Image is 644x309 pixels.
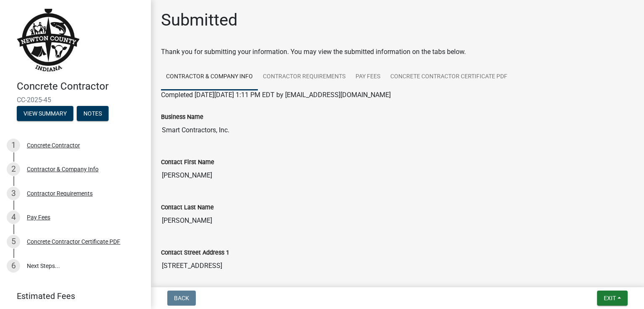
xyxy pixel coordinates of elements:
div: Thank you for submitting your information. You may view the submitted information on the tabs below. [161,47,634,57]
h4: Concrete Contractor [17,80,144,93]
span: CC-2025-45 [17,96,134,104]
button: Exit [597,291,628,306]
img: Newton County, Indiana [17,9,80,72]
div: Contractor Requirements [27,191,93,196]
button: Back [167,291,196,306]
a: Concrete Contractor Certificate PDF [385,64,512,90]
div: Pay Fees [27,214,50,220]
button: View Summary [17,106,73,121]
wm-modal-confirm: Notes [77,111,109,117]
div: 1 [7,139,20,152]
label: Contact First Name [161,160,214,165]
button: Notes [77,106,109,121]
div: 5 [7,235,20,248]
div: 3 [7,187,20,200]
div: Concrete Contractor Certificate PDF [27,239,120,245]
label: Business Name [161,114,203,120]
div: 6 [7,259,20,273]
a: Contractor Requirements [258,64,351,90]
label: Contact Street Address 1 [161,250,229,256]
span: Back [174,295,189,301]
div: Concrete Contractor [27,142,80,148]
a: Estimated Fees [7,288,138,304]
span: Exit [604,295,616,301]
wm-modal-confirm: Summary [17,111,73,117]
div: 2 [7,162,20,176]
div: Contractor & Company Info [27,166,99,172]
a: Contractor & Company Info [161,64,258,90]
label: Contact Last Name [161,205,214,211]
h1: Submitted [161,10,238,30]
div: 4 [7,211,20,224]
a: Pay Fees [351,64,385,90]
span: Completed [DATE][DATE] 1:11 PM EDT by [EMAIL_ADDRESS][DOMAIN_NAME] [161,91,391,99]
